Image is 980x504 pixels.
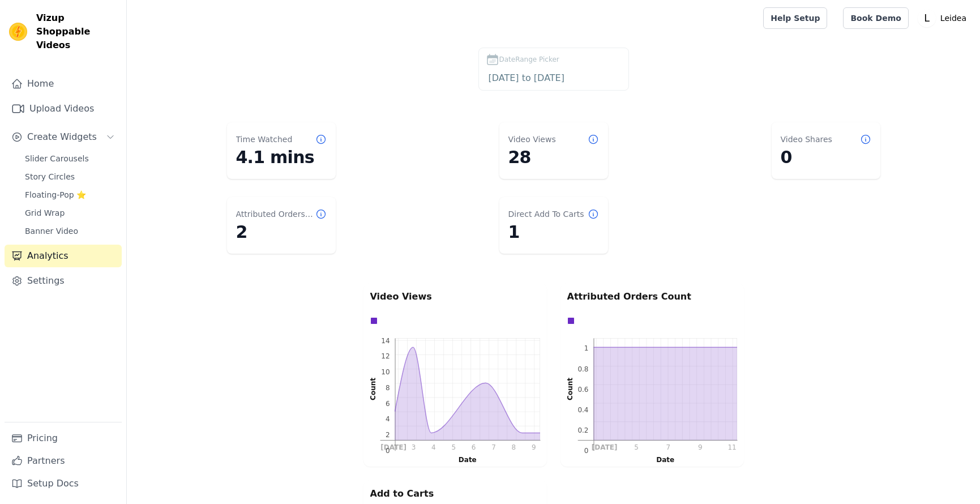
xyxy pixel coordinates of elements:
text: 8 [385,384,390,392]
g: Thu Sep 11 2025 00:00:00 GMT+0800 (中国标准时间) [727,444,736,452]
dd: 0 [781,147,871,168]
button: Create Widgets [5,126,122,148]
text: 3 [411,444,416,452]
text: 0.6 [577,386,588,394]
g: Tue Sep 02 2025 00:00:00 GMT+0800 (中国标准时间) [380,444,406,452]
div: Data groups [367,314,537,327]
a: Story Circles [18,169,122,185]
g: Thu Sep 04 2025 00:00:00 GMT+0800 (中国标准时间) [431,444,436,452]
g: Sun Sep 07 2025 00:00:00 GMT+0800 (中国标准时间) [666,444,670,452]
g: left axis [356,336,395,455]
a: Grid Wrap [18,205,122,221]
text: Count [369,378,377,400]
text: 10 [381,368,390,376]
span: DateRange Picker [499,54,559,65]
g: Mon Sep 08 2025 00:00:00 GMT+0800 (中国标准时间) [511,444,516,452]
text: 9 [697,444,702,452]
text: Count [566,378,574,400]
span: Vizup Shoppable Videos [36,11,117,52]
g: Sat Sep 06 2025 00:00:00 GMT+0800 (中国标准时间) [471,444,476,452]
a: Help Setup [763,7,827,29]
a: Slider Carousels [18,151,122,166]
dt: Direct Add To Carts [508,208,584,220]
text: 0.2 [577,426,588,434]
text: 0.4 [577,406,588,414]
g: Tue Sep 09 2025 00:00:00 GMT+0800 (中国标准时间) [531,444,536,452]
button: L Leidea [918,8,971,28]
text: Date [656,456,674,464]
span: Story Circles [25,171,75,182]
a: Analytics [5,245,122,267]
div: Data groups [564,314,734,327]
text: 4 [385,415,390,423]
g: Sun Sep 07 2025 00:00:00 GMT+0800 (中国标准时间) [491,444,496,452]
text: 0.8 [577,365,588,373]
text: 11 [727,444,736,452]
img: Vizup [9,23,27,41]
g: Tue Sep 09 2025 00:00:00 GMT+0800 (中国标准时间) [697,444,702,452]
text: 4 [431,444,436,452]
dt: Video Views [508,134,556,145]
text: 7 [491,444,496,452]
text: 1 [584,344,588,352]
g: 14 [381,337,390,345]
p: Attributed Orders Count [567,290,737,304]
text: 12 [381,352,390,360]
dd: 2 [236,222,327,242]
g: left axis [551,339,593,455]
g: Fri Sep 05 2025 00:00:00 GMT+0800 (中国标准时间) [634,444,639,452]
text: 0 [584,447,588,455]
text: 6 [471,444,476,452]
dt: Time Watched [236,134,293,145]
text: 9 [531,444,536,452]
a: Setup Docs [5,472,122,495]
text: Date [458,456,476,464]
input: DateRange Picker [486,71,622,86]
g: bottom ticks [577,440,737,451]
text: 6 [385,400,390,408]
dd: 28 [508,147,599,168]
text: 5 [451,444,456,452]
span: Create Widgets [27,130,97,144]
a: Pricing [5,427,122,450]
text: 7 [666,444,670,452]
g: left ticks [381,337,395,455]
p: Leidea [936,8,971,28]
span: Grid Wrap [25,207,65,219]
g: left ticks [577,339,594,455]
g: bottom ticks [380,440,540,451]
a: Book Demo [843,7,908,29]
a: Banner Video [18,223,122,239]
text: [DATE] [591,444,617,452]
p: Video Views [370,290,540,304]
text: 8 [511,444,516,452]
text: [DATE] [380,444,406,452]
dt: Video Shares [781,134,832,145]
text: 5 [634,444,639,452]
text: L [924,12,930,24]
a: Floating-Pop ⭐ [18,187,122,203]
g: Fri Sep 05 2025 00:00:00 GMT+0800 (中国标准时间) [451,444,456,452]
span: Slider Carousels [25,153,89,164]
text: 2 [385,431,390,439]
a: Upload Videos [5,97,122,120]
dd: 4.1 mins [236,147,327,168]
g: Wed Sep 03 2025 00:00:00 GMT+0800 (中国标准时间) [411,444,416,452]
span: Banner Video [25,225,78,237]
a: Partners [5,450,122,472]
a: Home [5,72,122,95]
p: Add to Carts [370,487,540,501]
text: 0 [385,447,390,455]
dd: 1 [508,222,599,242]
